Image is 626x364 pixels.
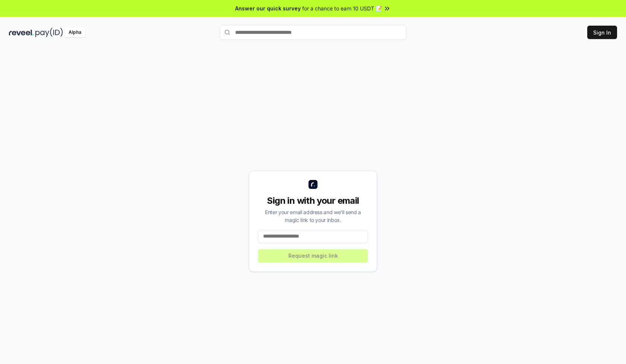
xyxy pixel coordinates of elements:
[258,208,368,224] div: Enter your email address and we’ll send a magic link to your inbox.
[258,195,368,207] div: Sign in with your email
[235,4,301,12] span: Answer our quick survey
[587,26,617,39] button: Sign In
[35,28,63,37] img: pay_id
[302,4,382,12] span: for a chance to earn 10 USDT 📝
[9,28,34,37] img: reveel_dark
[64,28,85,37] div: Alpha
[309,180,317,189] img: logo_small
